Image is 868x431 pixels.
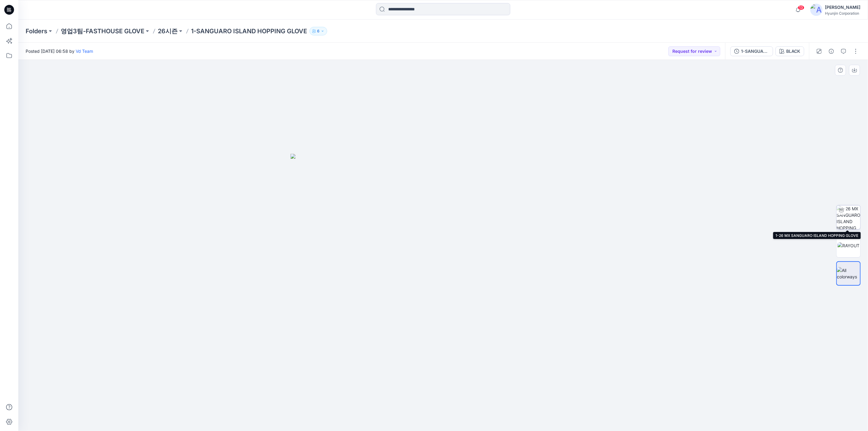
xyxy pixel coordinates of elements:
[291,154,596,431] img: eyJhbGciOiJIUzI1NiIsImtpZCI6IjAiLCJzbHQiOiJzZXMiLCJ0eXAiOiJKV1QifQ.eyJkYXRhIjp7InR5cGUiOiJzdG9yYW...
[776,46,804,56] button: BLACK
[826,46,836,56] button: Details
[825,4,860,11] div: [PERSON_NAME]
[786,48,800,55] div: BLACK
[61,27,144,35] a: 영업3팀-FASTHOUSE GLOVE
[309,27,327,35] button: 6
[730,46,773,56] button: 1-SANGUARO ISLAND HOPPING GLOVE
[825,11,860,16] div: Hyunjin Corporation
[741,48,769,55] div: 1-SANGUARO ISLAND HOPPING GLOVE
[26,27,47,35] a: Folders
[191,27,307,35] p: 1-SANGUARO ISLAND HOPPING GLOVE
[837,267,860,280] img: All colorways
[158,27,178,35] a: 26시즌
[76,49,93,54] a: Vd Team
[798,5,805,10] span: 13
[837,242,859,249] img: RAYOUT
[810,4,823,16] img: avatar
[317,28,320,34] p: 6
[26,48,93,54] span: Posted [DATE] 06:58 by
[837,205,860,229] img: 1-26 MX SANGUARO ISLAND HOPPING GLOVE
